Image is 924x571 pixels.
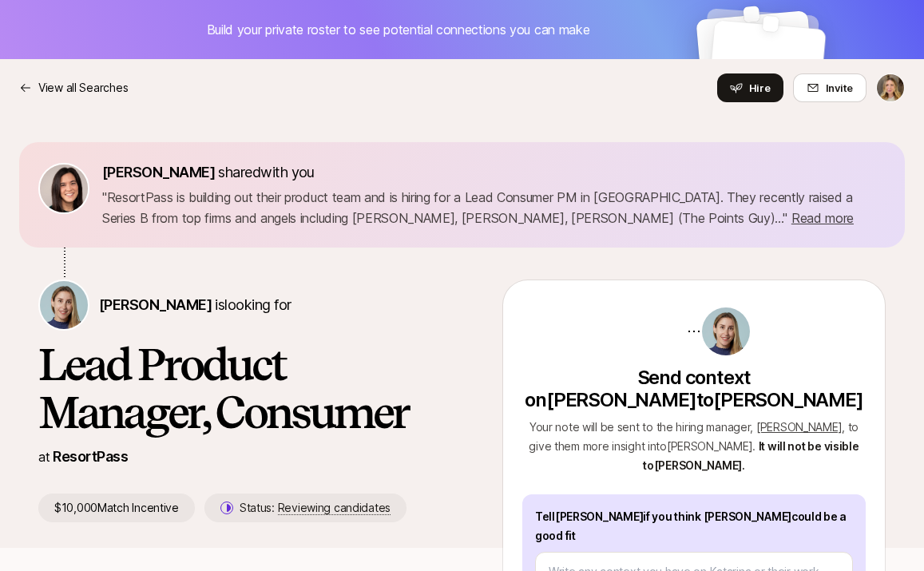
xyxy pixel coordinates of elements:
p: View all Searches [38,78,128,97]
img: Amy Krym [702,307,750,355]
button: Invite [793,73,866,102]
img: Madeline Macartney [877,74,904,101]
span: [PERSON_NAME] [102,164,215,180]
span: Invite [826,80,853,96]
span: [PERSON_NAME] [99,296,212,313]
p: Tell [PERSON_NAME] if you think [PERSON_NAME] could be a good fit [535,507,853,545]
p: $10,000 Match Incentive [38,494,195,522]
p: Status: [240,498,391,517]
span: Hire [749,80,771,96]
span: [PERSON_NAME] [756,420,842,434]
h1: Lead Product Manager, Consumer [38,340,451,436]
p: Build your private roster to see potential connections you can make [207,19,590,40]
p: at [38,446,50,467]
img: Amy Krym [40,281,88,329]
img: 71d7b91d_d7cb_43b4_a7ea_a9b2f2cc6e03.jpg [40,165,88,212]
a: ResortPass [53,448,128,465]
p: is looking for [99,294,291,316]
span: Read more [791,210,854,226]
button: Hire [717,73,783,102]
p: " ResortPass is building out their product team and is hiring for a Lead Consumer PM in [GEOGRAPH... [102,187,886,228]
span: with you [260,164,315,180]
p: Send context on [PERSON_NAME] to [PERSON_NAME] [522,367,866,411]
span: Reviewing candidates [278,501,391,515]
span: Your note will be sent to the hiring manager, , to give them more insight into [PERSON_NAME] . [529,420,859,453]
p: shared [102,161,321,184]
button: Madeline Macartney [876,73,905,102]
